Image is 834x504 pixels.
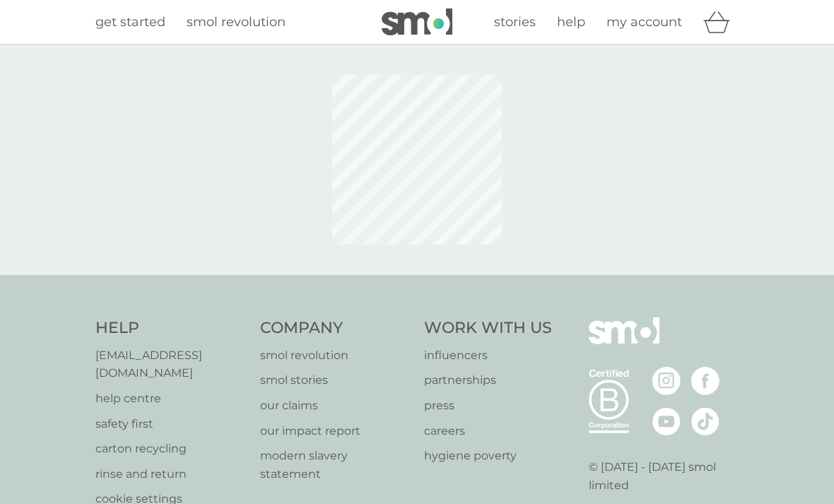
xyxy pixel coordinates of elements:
[95,14,165,30] span: get started
[260,317,411,339] h4: Company
[424,317,552,339] h4: Work With Us
[95,346,246,382] a: [EMAIL_ADDRESS][DOMAIN_NAME]
[691,407,720,435] img: visit the smol Tiktok page
[260,397,411,415] a: our claims
[187,14,286,30] span: smol revolution
[187,12,286,33] a: smol revolution
[589,317,659,365] img: smol
[424,397,552,415] a: press
[652,407,681,435] img: visit the smol Youtube page
[606,12,682,33] a: my account
[424,422,552,440] a: careers
[424,447,552,465] a: hygiene poverty
[95,415,246,433] a: safety first
[260,346,411,365] a: smol revolution
[382,8,452,35] img: smol
[652,367,681,395] img: visit the smol Instagram page
[260,422,411,440] a: our impact report
[260,371,411,389] a: smol stories
[494,12,536,33] a: stories
[557,12,585,33] a: help
[95,389,246,408] a: help centre
[424,371,552,389] a: partnerships
[95,465,246,484] a: rinse and return
[95,317,246,339] h4: Help
[95,440,246,458] a: carton recycling
[606,14,682,30] span: my account
[494,14,536,30] span: stories
[589,458,739,494] p: © [DATE] - [DATE] smol limited
[691,367,720,395] img: visit the smol Facebook page
[260,447,411,483] a: modern slavery statement
[557,14,585,30] span: help
[95,12,165,33] a: get started
[424,346,552,365] a: influencers
[703,8,739,36] div: basket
